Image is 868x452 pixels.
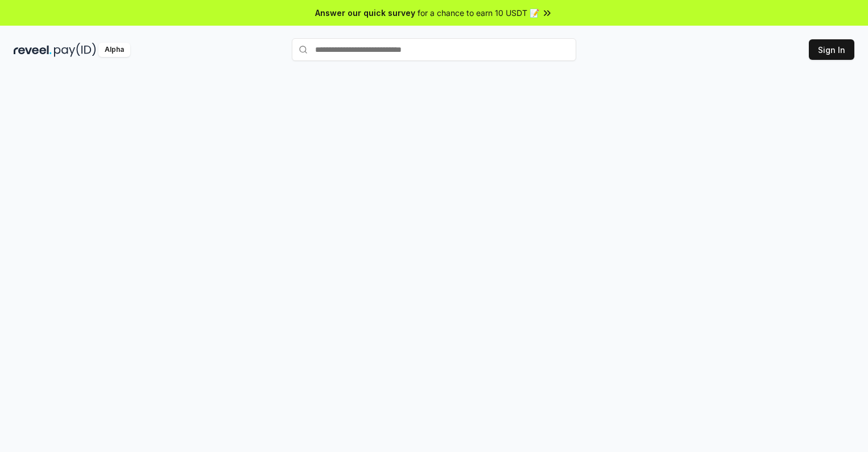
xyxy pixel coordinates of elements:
[315,7,415,19] span: Answer our quick survey
[54,43,96,57] img: pay_id
[418,7,539,19] span: for a chance to earn 10 USDT 📝
[809,39,854,60] button: Sign In
[98,43,130,57] div: Alpha
[14,43,52,57] img: reveel_dark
